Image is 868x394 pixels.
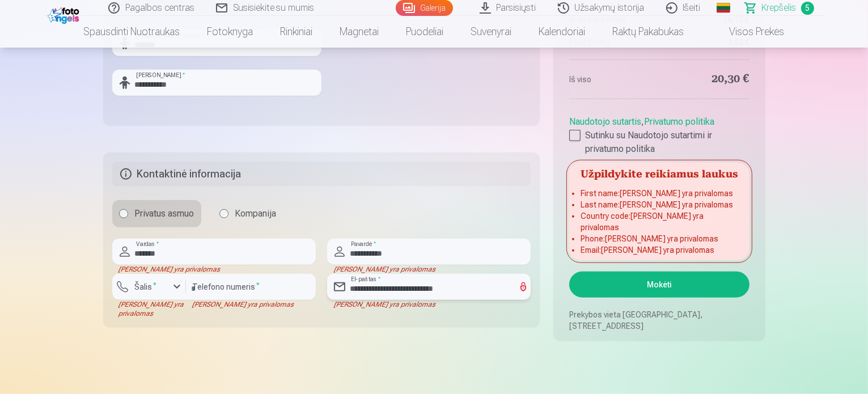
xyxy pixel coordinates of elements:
[569,163,749,183] h5: Užpildykite reikiamus laukus
[130,281,162,293] label: Šalis
[119,209,128,218] input: Privatus asmuo
[644,116,714,127] a: Privatumo politika
[327,265,531,274] div: [PERSON_NAME] yra privalomas
[581,244,738,256] li: Email : [PERSON_NAME] yra privalomas
[569,272,749,298] button: Mokėti
[581,210,738,233] li: Country code : [PERSON_NAME] yra privalomas
[801,2,814,15] span: 5
[569,71,654,87] dt: Iš viso
[194,16,267,48] a: Fotoknyga
[665,71,750,87] dd: 20,30 €
[327,300,531,309] div: [PERSON_NAME] yra privalomas
[569,111,749,156] div: ,
[219,209,228,218] input: Kompanija
[526,16,599,48] a: Kalendoriai
[112,200,201,227] label: Privatus asmuo
[569,116,641,127] a: Naudotojo sutartis
[458,16,526,48] a: Suvenyrai
[599,16,698,48] a: Raktų pakabukas
[112,162,531,187] h5: Kontaktinė informacija
[581,188,738,199] li: First name : [PERSON_NAME] yra privalomas
[112,274,186,300] button: Šalis*
[762,1,797,15] span: Krepšelis
[393,16,458,48] a: Puodeliai
[48,5,82,24] img: /fa2
[112,265,316,274] div: [PERSON_NAME] yra privalomas
[698,16,798,48] a: Visos prekės
[213,200,283,227] label: Kompanija
[569,309,749,332] p: Prekybos vieta [GEOGRAPHIC_DATA], [STREET_ADDRESS]
[327,16,393,48] a: Magnetai
[267,16,327,48] a: Rinkiniai
[569,129,749,156] label: Sutinku su Naudotojo sutartimi ir privatumo politika
[581,233,738,244] li: Phone : [PERSON_NAME] yra privalomas
[186,300,316,309] div: [PERSON_NAME] yra privalomas
[112,300,186,318] div: [PERSON_NAME] yra privalomas
[70,16,194,48] a: Spausdinti nuotraukas
[581,199,738,210] li: Last name : [PERSON_NAME] yra privalomas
